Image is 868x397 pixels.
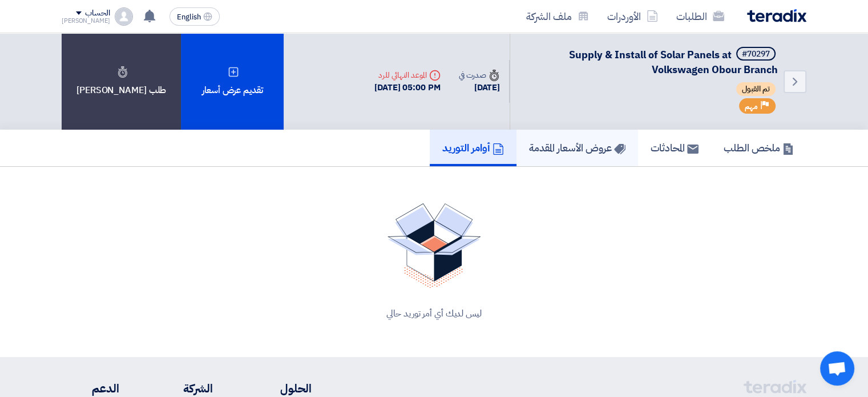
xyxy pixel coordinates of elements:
[598,3,667,30] a: الأوردرات
[638,130,711,166] a: المحادثات
[75,307,793,320] div: ليس لديك أي أمر توريد حالي
[711,130,806,166] a: ملخص الطلب
[374,81,441,94] div: [DATE] 05:00 PM
[247,380,312,397] li: الحلول
[387,203,481,288] img: No Quotations Found!
[745,101,758,112] span: مهم
[569,47,778,77] span: Supply & Install of Solar Panels at Volkswagen Obour Branch
[442,141,504,154] h5: أوامر التوريد
[62,18,110,24] div: [PERSON_NAME]
[516,130,638,166] a: عروض الأسعار المقدمة
[181,33,284,130] div: تقديم عرض أسعار
[62,33,181,130] div: طلب [PERSON_NAME]
[459,81,500,94] div: [DATE]
[177,13,201,21] span: English
[736,82,776,96] span: تم القبول
[820,351,854,386] a: Open chat
[169,7,220,26] button: English
[667,3,733,30] a: الطلبات
[154,380,213,397] li: الشركة
[747,9,806,22] img: Teradix logo
[115,7,133,26] img: profile_test.png
[517,3,598,30] a: ملف الشركة
[724,141,794,154] h5: ملخص الطلب
[62,380,119,397] li: الدعم
[430,130,516,166] a: أوامر التوريد
[651,141,699,154] h5: المحادثات
[85,9,110,18] div: الحساب
[529,141,625,154] h5: عروض الأسعار المقدمة
[459,69,500,81] div: صدرت في
[374,69,441,81] div: الموعد النهائي للرد
[524,47,778,77] h5: Supply & Install of Solar Panels at Volkswagen Obour Branch
[742,50,770,58] div: #70297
